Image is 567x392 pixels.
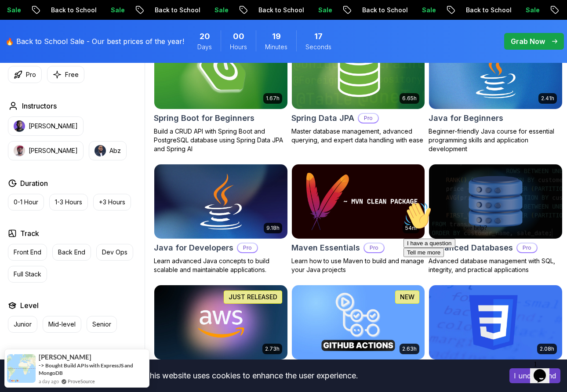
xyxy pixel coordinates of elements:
[5,36,184,47] p: 🔥 Back to School Sale - Our best prices of the year!
[20,178,48,189] h2: Duration
[55,198,82,207] p: 1-3 Hours
[314,30,323,43] span: 17 Seconds
[20,300,39,311] h2: Level
[343,6,403,15] p: Back to School
[400,198,558,352] iframe: chat widget
[291,127,425,145] p: Master database management, advanced querying, and expert data handling with ease
[364,243,384,252] p: Pro
[8,266,47,283] button: Full Stack
[49,194,88,211] button: 1-3 Hours
[4,50,44,59] button: Tell me more
[266,95,280,102] p: 1.67h
[154,285,287,359] img: AWS for Developers card
[291,242,360,254] h2: Maven Essentials
[65,70,79,79] p: Free
[154,112,254,124] h2: Spring Boot for Beginners
[429,164,563,274] a: Advanced Databases cardAdvanced DatabasesProAdvanced database management with SQL, integrity, and...
[200,30,210,43] span: 20 Days
[22,101,57,111] h2: Instructors
[99,198,125,207] p: +3 Hours
[8,244,47,261] button: Front End
[154,164,288,274] a: Java for Developers card9.18hJava for DevelopersProLearn advanced Java concepts to build scalable...
[96,244,133,261] button: Dev Ops
[109,146,121,155] p: Abz
[14,248,41,257] p: Front End
[154,127,288,153] p: Build a CRUD API with Spring Boot and PostgreSQL database using Spring Data JPA and Spring AI
[229,293,277,301] p: JUST RELEASED
[14,198,38,207] p: 0-1 Hour
[8,141,84,160] button: instructor img[PERSON_NAME]
[39,353,91,361] span: [PERSON_NAME]
[14,320,32,329] p: Junior
[359,114,378,123] p: Pro
[14,120,25,132] img: instructor img
[151,162,291,240] img: Java for Developers card
[230,43,247,51] span: Hours
[136,6,196,15] p: Back to School
[89,141,127,160] button: instructor imgAbz
[509,368,560,383] button: Accept cookies
[32,6,92,15] p: Back to School
[299,6,327,15] p: Sale
[291,112,354,124] h2: Spring Data JPA
[402,95,417,102] p: 6.65h
[93,194,131,211] button: +3 Hours
[154,34,287,109] img: Spring Boot for Beginners card
[4,4,32,32] img: :wave:
[68,377,95,385] a: ProveSource
[48,320,76,329] p: Mid-level
[20,228,39,239] h2: Track
[4,4,162,59] div: 👋Hi! How can we help?I have a questionTell me more
[29,146,78,155] p: [PERSON_NAME]
[265,345,280,352] p: 2.73h
[272,30,281,43] span: 19 Minutes
[429,34,562,109] img: Java for Beginners card
[4,40,55,50] button: I have a question
[154,242,233,254] h2: Java for Developers
[8,116,84,136] button: instructor img[PERSON_NAME]
[154,34,288,153] a: Spring Boot for Beginners card1.67hNEWSpring Boot for BeginnersBuild a CRUD API with Spring Boot ...
[39,377,59,385] span: a day ago
[7,366,496,385] div: This website uses cookies to enhance the user experience.
[429,127,563,153] p: Beginner-friendly Java course for essential programming skills and application development
[305,43,331,51] span: Seconds
[8,316,37,333] button: Junior
[92,6,120,15] p: Sale
[291,257,425,274] p: Learn how to use Maven to build and manage your Java projects
[58,248,85,257] p: Back End
[4,26,87,33] span: Hi! How can we help?
[507,6,535,15] p: Sale
[197,43,212,51] span: Days
[43,316,81,333] button: Mid-level
[291,164,425,274] a: Maven Essentials card54mMaven EssentialsProLearn how to use Maven to build and manage your Java p...
[102,248,127,257] p: Dev Ops
[94,145,106,156] img: instructor img
[14,145,25,156] img: instructor img
[14,270,41,279] p: Full Stack
[403,6,431,15] p: Sale
[47,66,84,83] button: Free
[265,43,287,51] span: Minutes
[52,244,91,261] button: Back End
[29,122,78,131] p: [PERSON_NAME]
[7,354,36,383] img: provesource social proof notification image
[87,316,117,333] button: Senior
[238,243,257,252] p: Pro
[240,6,299,15] p: Back to School
[429,34,563,153] a: Java for Beginners card2.41hJava for BeginnersBeginner-friendly Java course for essential program...
[154,257,288,274] p: Learn advanced Java concepts to build scalable and maintainable applications.
[530,357,558,383] iframe: chat widget
[292,34,425,109] img: Spring Data JPA card
[8,66,42,83] button: Pro
[429,164,562,239] img: Advanced Databases card
[92,320,111,329] p: Senior
[196,6,224,15] p: Sale
[266,225,280,232] p: 9.18h
[541,95,554,102] p: 2.41h
[292,285,425,359] img: CI/CD with GitHub Actions card
[233,30,244,43] span: 0 Hours
[292,164,425,239] img: Maven Essentials card
[511,36,545,47] p: Grab Now
[429,112,503,124] h2: Java for Beginners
